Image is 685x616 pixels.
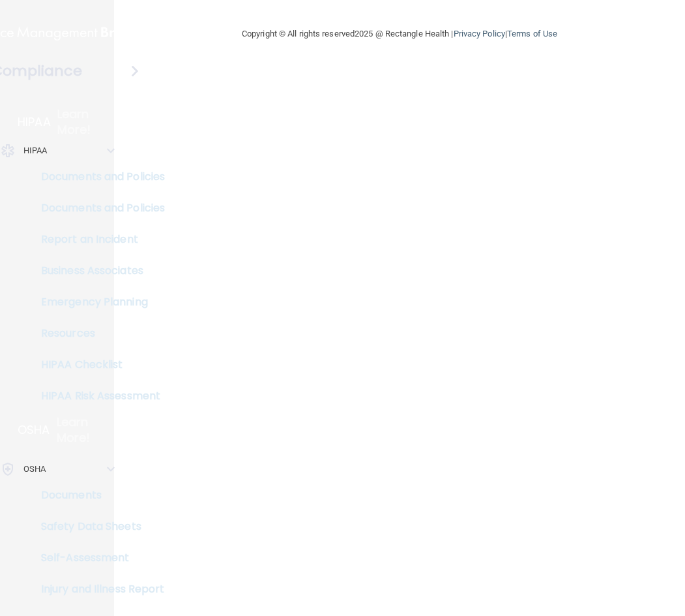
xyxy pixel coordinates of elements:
p: Documents and Policies [8,202,186,215]
p: Learn More! [57,414,115,446]
p: HIPAA Checklist [8,358,186,371]
p: Learn More! [57,106,115,138]
div: Copyright © All rights reserved 2025 @ Rectangle Health | | [162,13,637,55]
p: Resources [8,327,186,340]
p: Self-Assessment [8,551,186,564]
p: Emergency Planning [8,296,186,309]
p: OSHA [23,461,46,477]
p: HIPAA [23,143,48,159]
p: Business Associates [8,264,186,277]
p: HIPAA Risk Assessment [8,390,186,403]
p: Injury and Illness Report [8,583,186,596]
p: Documents [8,489,186,502]
p: Documents and Policies [8,170,186,183]
a: Terms of Use [507,29,557,38]
p: Safety Data Sheets [8,520,186,533]
p: HIPAA [18,114,51,130]
p: OSHA [18,422,50,438]
p: Report an Incident [8,233,186,246]
a: Privacy Policy [454,29,505,38]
